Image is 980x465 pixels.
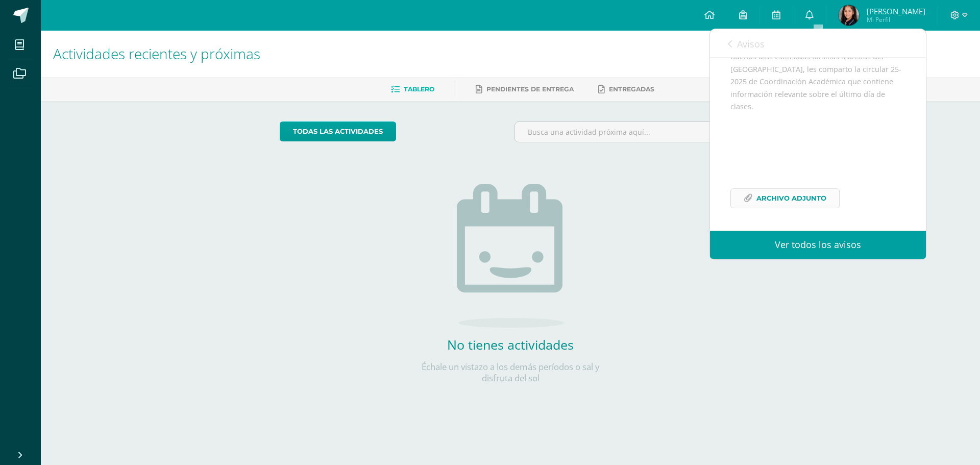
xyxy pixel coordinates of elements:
span: Avisos [737,38,765,50]
input: Busca una actividad próxima aquí... [515,122,741,142]
a: Ver todos los avisos [710,231,926,259]
span: Mi Perfil [867,15,925,24]
p: Échale un vistazo a los demás períodos o sal y disfruta del sol [408,361,612,384]
span: Pendientes de entrega [486,85,574,93]
div: Buenos días estimadas familias maristas del [GEOGRAPHIC_DATA], les comparto la circular 25-2025 d... [730,51,905,221]
img: 857b833769e22e5c4743ccb2e245ae0e.png [839,5,859,26]
span: Actividades recientes y próximas [53,44,260,63]
span: Tablero [404,85,434,93]
span: Entregadas [609,85,654,93]
a: Archivo Adjunto [730,188,840,208]
span: [PERSON_NAME] [867,6,925,16]
img: no_activities.png [457,184,564,328]
a: Pendientes de entrega [476,81,574,97]
a: todas las Actividades [280,121,396,141]
h2: No tienes actividades [408,336,612,353]
a: Tablero [391,81,434,97]
span: Archivo Adjunto [756,189,826,208]
a: Entregadas [598,81,654,97]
